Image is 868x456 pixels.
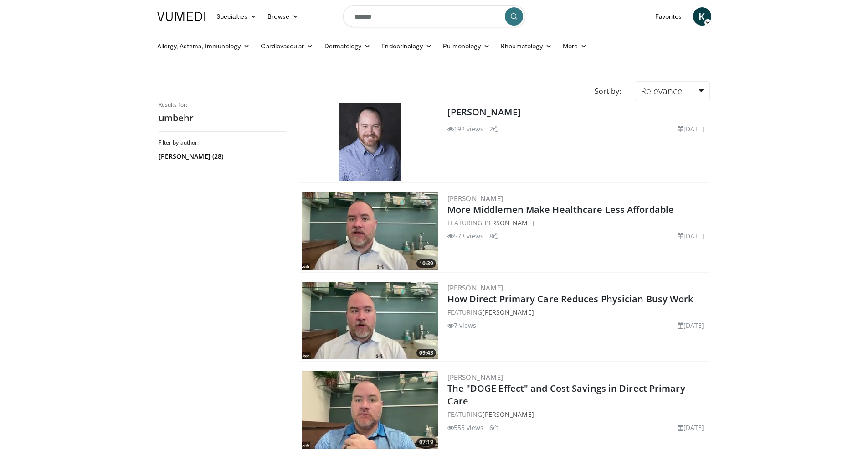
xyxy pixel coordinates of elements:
[416,349,436,357] span: 09:43
[678,231,704,241] li: [DATE]
[302,371,438,449] a: 07:19
[557,37,592,55] a: More
[447,373,503,382] a: [PERSON_NAME]
[678,124,704,134] li: [DATE]
[302,371,438,449] img: ddde4135-88cb-4fc2-a0b1-2dae1b11c5a9.300x170_q85_crop-smart_upscale.jpg
[678,321,704,330] li: [DATE]
[447,409,708,419] div: FEATURING
[495,37,557,55] a: Rheumatology
[447,231,484,241] li: 573 views
[641,85,683,97] span: Relevance
[447,283,503,292] a: [PERSON_NAME]
[482,410,534,419] a: [PERSON_NAME]
[343,5,525,27] input: Search topics, interventions
[447,382,685,407] a: The "DOGE Effect" and Cost Savings in Direct Primary Care
[489,124,498,134] li: 2
[678,423,704,432] li: [DATE]
[482,308,534,316] a: [PERSON_NAME]
[447,203,674,216] a: More Middlemen Make Healthcare Less Affordable
[211,7,262,26] a: Specialties
[159,152,284,161] a: [PERSON_NAME] (28)
[447,293,693,305] a: How Direct Primary Care Reduces Physician Busy Work
[482,218,534,227] a: [PERSON_NAME]
[302,282,438,359] img: e90088f9-bd92-4a76-a468-98727a0f1ff6.300x170_q85_crop-smart_upscale.jpg
[159,139,286,146] h3: Filter by author:
[489,231,498,241] li: 8
[302,192,438,270] a: 10:39
[635,81,709,101] a: Relevance
[302,282,438,359] a: 09:43
[489,423,498,432] li: 6
[650,7,688,26] a: Favorites
[447,321,477,330] li: 7 views
[447,307,708,317] div: FEATURING
[447,218,708,228] div: FEATURING
[302,192,438,270] img: 0fc73acd-d254-4958-9f88-46d7522a26b7.300x170_q85_crop-smart_upscale.jpg
[416,438,436,446] span: 07:19
[447,124,484,134] li: 192 views
[437,37,495,55] a: Pulmonology
[157,12,205,21] img: VuMedi Logo
[159,112,286,124] h2: umbehr
[319,37,376,55] a: Dermatology
[255,37,318,55] a: Cardiovascular
[416,259,436,268] span: 10:39
[376,37,437,55] a: Endocrinology
[262,7,304,26] a: Browse
[447,106,521,118] a: [PERSON_NAME]
[588,81,628,101] div: Sort by:
[693,7,711,26] a: K
[447,194,503,203] a: [PERSON_NAME]
[159,101,286,109] p: Results for:
[152,37,256,55] a: Allergy, Asthma, Immunology
[447,423,484,432] li: 555 views
[339,103,401,181] img: Dr. Josh Umbehr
